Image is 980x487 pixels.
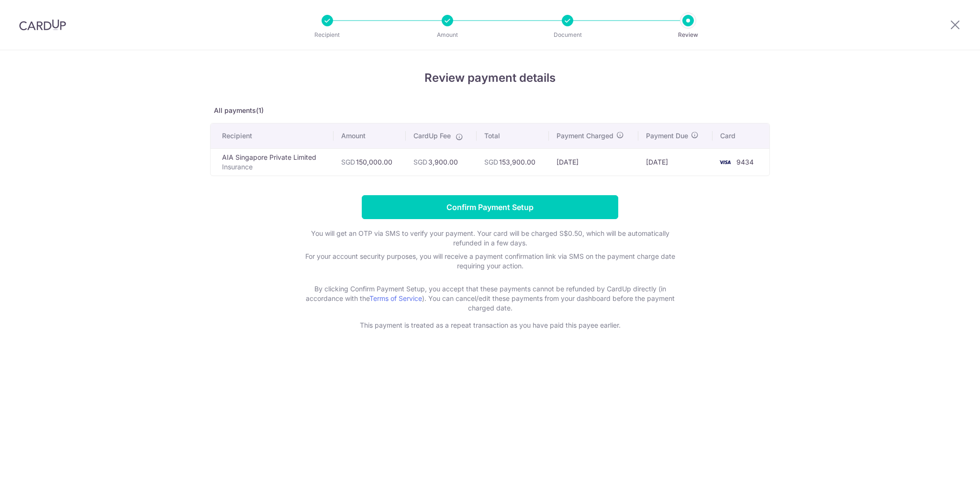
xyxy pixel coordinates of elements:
[299,284,681,313] p: By clicking Confirm Payment Setup, you accept that these payments cannot be refunded by CardUp di...
[211,123,334,148] th: Recipient
[334,123,406,148] th: Amount
[532,30,603,40] p: Document
[406,148,477,176] td: 3,900.00
[919,458,970,482] iframe: Opens a widget where you can find more information
[477,148,549,176] td: 153,900.00
[299,321,681,330] p: This payment is treated as a repeat transaction as you have paid this payee earlier.
[412,30,483,40] p: Amount
[713,123,769,148] th: Card
[736,158,754,166] span: 9434
[653,30,724,40] p: Review
[19,19,66,31] img: CardUp
[299,252,681,280] p: For your account security purposes, you will receive a payment confirmation link via SMS on the p...
[413,131,451,141] span: CardUp Fee
[369,294,422,302] a: Terms of Service
[222,162,326,172] p: Insurance
[341,158,355,166] span: SGD
[484,158,498,166] span: SGD
[210,106,770,115] p: All payments(1)
[413,158,427,166] span: SGD
[477,123,549,148] th: Total
[211,148,334,176] td: AIA Singapore Private Limited
[292,30,363,40] p: Recipient
[638,148,712,176] td: [DATE]
[646,131,688,141] span: Payment Due
[299,229,681,248] p: You will get an OTP via SMS to verify your payment. Your card will be charged S$0.50, which will ...
[362,195,618,219] input: Confirm Payment Setup
[210,69,770,87] h4: Review payment details
[557,131,613,141] span: Payment Charged
[549,148,639,176] td: [DATE]
[334,148,406,176] td: 150,000.00
[715,156,735,168] img: <span class="translation_missing" title="translation missing: en.account_steps.new_confirm_form.b...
